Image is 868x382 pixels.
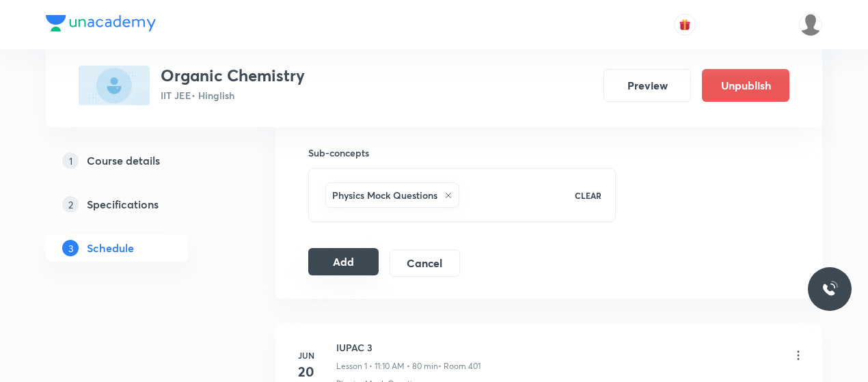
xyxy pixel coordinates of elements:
[336,340,480,355] h6: IUPAC 3
[161,66,305,85] h3: Organic Chemistry
[390,249,460,277] button: Cancel
[293,349,320,361] h6: Jun
[46,15,156,31] img: Company Logo
[62,196,79,213] p: 2
[308,146,616,160] h6: Sub-concepts
[438,360,480,372] p: • Room 401
[822,281,838,297] img: ttu
[603,69,691,102] button: Preview
[87,152,160,169] h5: Course details
[293,361,320,382] h4: 20
[62,152,79,169] p: 1
[46,147,232,174] a: 1Course details
[799,13,822,36] img: Dhirendra singh
[87,240,134,256] h5: Schedule
[336,360,438,372] p: Lesson 1 • 11:10 AM • 80 min
[308,248,379,275] button: Add
[702,69,789,102] button: Unpublish
[575,189,601,202] p: CLEAR
[332,188,437,202] h6: Physics Mock Questions
[46,191,232,218] a: 2Specifications
[62,240,79,256] p: 3
[87,196,159,213] h5: Specifications
[674,14,696,36] button: avatar
[79,66,150,105] img: F3335E97-CF89-43B9-9DBC-726823236BA4_plus.png
[46,15,156,35] a: Company Logo
[161,88,305,103] p: IIT JEE • Hinglish
[679,18,691,31] img: avatar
